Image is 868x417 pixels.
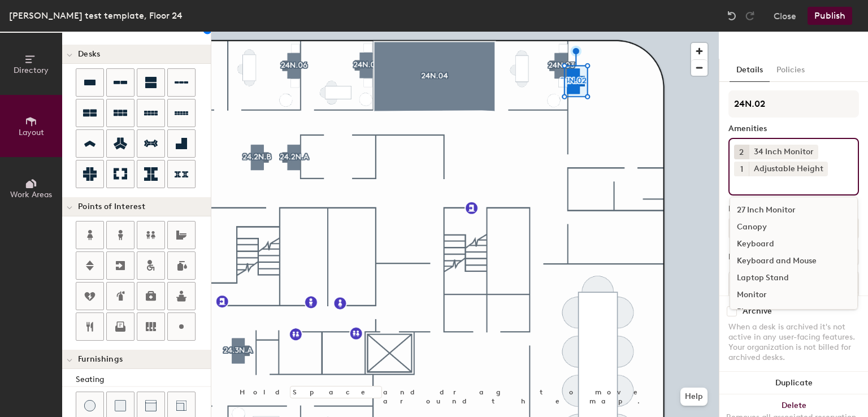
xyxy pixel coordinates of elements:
div: Archive [743,307,772,316]
div: Desk Type [728,205,859,214]
div: Monitor [730,286,857,303]
button: 2 [734,145,749,159]
span: Furnishings [78,355,123,364]
img: Couch (corner) [176,400,187,411]
button: Close [774,7,796,25]
div: Seating [76,373,211,386]
button: Duplicate [719,372,868,394]
span: Directory [14,66,49,75]
div: 34 Inch Monitor [749,145,818,159]
div: Adjustable Height [749,162,828,176]
button: Policies [770,59,811,82]
button: Help [680,388,708,406]
div: Laptop Stand [730,270,857,286]
span: Desks [78,50,100,59]
div: [PERSON_NAME] test template, Floor 24 [9,8,183,23]
span: 1 [740,163,743,175]
span: 2 [739,146,744,158]
img: Redo [744,10,756,21]
div: 27 Inch Monitor [730,202,857,219]
div: Desks [728,253,750,262]
img: Undo [726,10,737,21]
button: 1 [734,162,749,176]
span: Layout [19,128,44,137]
div: Canopy [730,219,857,236]
div: Keyboard and Mouse [730,253,857,270]
div: Amenities [728,124,859,133]
img: Couch (middle) [145,400,157,411]
div: Keyboard [730,236,857,253]
button: Details [730,59,770,82]
img: Stool [84,400,96,411]
span: Points of Interest [78,202,145,211]
div: Phone [730,303,857,320]
button: Assigned [728,218,859,238]
img: Cushion [115,400,126,411]
span: Work Areas [10,190,52,199]
div: When a desk is archived it's not active in any user-facing features. Your organization is not bil... [728,322,859,363]
button: Publish [808,7,852,25]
